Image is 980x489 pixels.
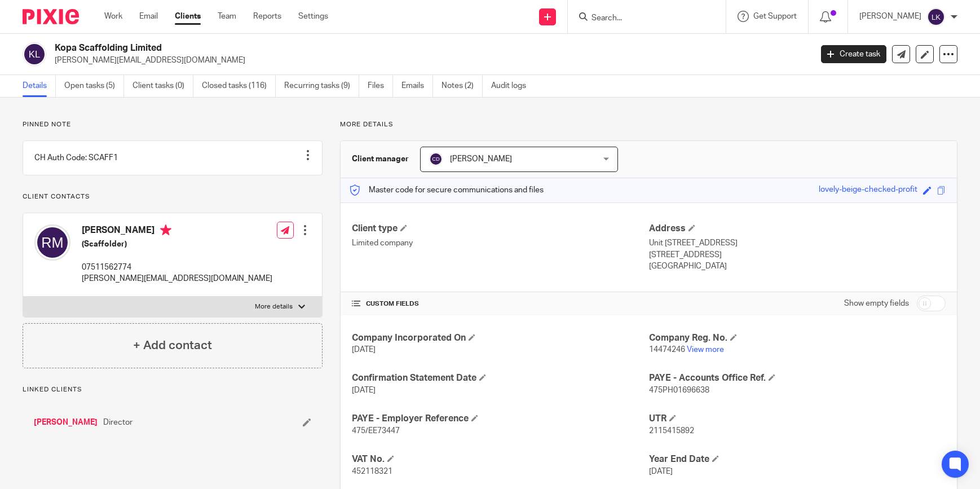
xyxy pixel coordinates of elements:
[55,42,654,54] h2: Kopa Scaffolding Limited
[442,75,483,97] a: Notes (2)
[298,11,328,22] a: Settings
[450,155,512,163] span: [PERSON_NAME]
[859,11,921,22] p: [PERSON_NAME]
[368,75,393,97] a: Files
[82,273,272,284] p: [PERSON_NAME][EMAIL_ADDRESS][DOMAIN_NAME]
[23,385,323,394] p: Linked clients
[649,453,946,465] h4: Year End Date
[649,237,946,249] p: Unit [STREET_ADDRESS]
[649,386,709,394] span: 475PH01696638
[352,237,648,249] p: Limited company
[352,413,648,425] h4: PAYE - Employer Reference
[133,75,193,97] a: Client tasks (0)
[255,302,293,311] p: More details
[649,223,946,235] h4: Address
[649,413,946,425] h4: UTR
[23,120,323,129] p: Pinned note
[649,427,694,435] span: 2115415892
[590,14,692,24] input: Search
[139,11,158,22] a: Email
[649,261,946,272] p: [GEOGRAPHIC_DATA]
[349,184,544,196] p: Master code for secure communications and files
[23,9,79,24] img: Pixie
[103,417,133,428] span: Director
[352,346,376,354] span: [DATE]
[23,42,46,66] img: svg%3E
[253,11,281,22] a: Reports
[649,249,946,261] p: [STREET_ADDRESS]
[352,453,648,465] h4: VAT No.
[649,468,673,475] span: [DATE]
[175,11,201,22] a: Clients
[284,75,359,97] a: Recurring tasks (9)
[82,262,272,273] p: 07511562774
[34,417,98,428] a: [PERSON_NAME]
[844,298,909,309] label: Show empty fields
[55,55,804,66] p: [PERSON_NAME][EMAIL_ADDRESS][DOMAIN_NAME]
[352,372,648,384] h4: Confirmation Statement Date
[352,332,648,344] h4: Company Incorporated On
[82,239,272,250] h5: (Scaffolder)
[649,346,685,354] span: 14474246
[491,75,535,97] a: Audit logs
[352,223,648,235] h4: Client type
[34,224,70,261] img: svg%3E
[687,346,724,354] a: View more
[649,372,946,384] h4: PAYE - Accounts Office Ref.
[64,75,124,97] a: Open tasks (5)
[401,75,433,97] a: Emails
[340,120,957,129] p: More details
[352,427,400,435] span: 475/EE73447
[352,386,376,394] span: [DATE]
[352,468,392,475] span: 452118321
[160,224,171,236] i: Primary
[352,153,409,165] h3: Client manager
[82,224,272,239] h4: [PERSON_NAME]
[104,11,122,22] a: Work
[23,192,323,201] p: Client contacts
[218,11,236,22] a: Team
[202,75,276,97] a: Closed tasks (116)
[133,337,212,354] h4: + Add contact
[753,12,797,20] span: Get Support
[23,75,56,97] a: Details
[821,45,886,63] a: Create task
[429,152,443,166] img: svg%3E
[819,184,917,197] div: lovely-beige-checked-profit
[927,8,945,26] img: svg%3E
[649,332,946,344] h4: Company Reg. No.
[352,299,648,309] h4: CUSTOM FIELDS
